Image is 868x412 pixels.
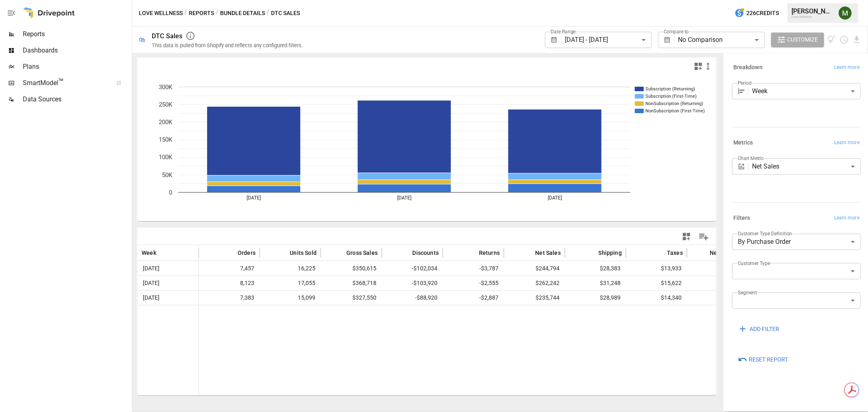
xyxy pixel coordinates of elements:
[189,8,214,18] button: Reports
[290,249,317,257] span: Units Sold
[479,249,500,257] span: Returns
[791,7,834,15] div: [PERSON_NAME]
[142,261,194,276] span: [DATE]
[599,249,622,257] span: Shipping
[139,36,145,44] div: 🛍
[569,261,622,276] span: $28,383
[508,261,561,276] span: $244,794
[267,8,269,18] div: /
[738,260,770,267] label: Customer Type
[264,261,317,276] span: 16,225
[508,291,561,305] span: $235,744
[386,291,439,305] span: -$88,920
[667,249,683,257] span: Taxes
[325,291,378,305] span: $327,550
[565,32,651,48] div: [DATE] - [DATE]
[447,291,500,305] span: -$2,887
[142,276,194,290] span: [DATE]
[23,78,107,88] span: SmartModel
[162,171,173,179] text: 50K
[159,153,173,161] text: 100K
[142,291,194,305] span: [DATE]
[238,249,256,257] span: Orders
[691,261,744,276] span: $287,109
[23,29,130,39] span: Reports
[225,247,237,259] button: Sort
[535,249,561,257] span: Net Sales
[278,247,289,259] button: Sort
[733,138,753,147] h6: Metrics
[630,276,683,290] span: $15,622
[733,214,750,223] h6: Filters
[264,276,317,290] span: 17,055
[630,291,683,305] span: $14,340
[630,261,683,276] span: $13,933
[732,353,794,367] button: Reset Report
[397,195,411,201] text: [DATE]
[400,247,411,259] button: Sort
[791,15,834,19] div: Love Wellness
[548,195,562,201] text: [DATE]
[325,261,378,276] span: $350,615
[569,276,622,290] span: $31,248
[691,291,744,305] span: $279,072
[58,77,64,87] span: ™
[771,33,824,47] button: Customize
[746,8,779,18] span: 226 Credits
[695,228,713,246] button: Manage Columns
[447,261,500,276] span: -$3,787
[334,247,345,259] button: Sort
[645,101,703,106] text: NonSubscription (Returning)
[738,230,792,237] label: Customer Type Definition
[834,214,859,222] span: Learn more
[840,35,849,44] button: Schedule report
[23,94,130,104] span: Data Sources
[645,94,697,99] text: Subscription (First-Time)
[216,8,219,18] div: /
[203,291,256,305] span: 7,383
[412,249,439,257] span: Discounts
[697,247,709,259] button: Sort
[827,33,837,47] button: View documentation
[569,291,622,305] span: $28,989
[586,247,598,259] button: Sort
[852,35,861,44] button: Download report
[220,8,265,18] button: Bundle Details
[203,276,256,290] span: 8,123
[523,247,534,259] button: Sort
[508,276,561,290] span: $262,242
[752,158,861,175] div: Net Sales
[691,276,744,290] span: $309,112
[750,324,779,334] span: ADD FILTER
[346,249,378,257] span: Gross Sales
[159,136,173,143] text: 150K
[752,83,861,99] div: Week
[655,247,666,259] button: Sort
[159,83,173,91] text: 300K
[386,261,439,276] span: -$102,034
[23,46,130,55] span: Dashboards
[264,291,317,305] span: 15,099
[152,32,182,40] div: DTC Sales
[551,28,576,35] label: Date Range
[139,8,183,18] button: Love Wellness
[386,276,439,290] span: -$103,920
[142,249,156,257] span: Week
[325,276,378,290] span: $368,718
[787,35,818,45] span: Customize
[732,234,861,250] div: By Purchase Order
[738,79,752,86] label: Period
[645,108,705,114] text: NonSubscription (First-Time)
[184,8,187,18] div: /
[678,32,764,48] div: No Comparison
[159,118,173,126] text: 200K
[664,28,689,35] label: Compare to
[834,139,859,147] span: Learn more
[839,7,852,20] img: Meredith Lacasse
[738,289,757,296] label: Segment
[834,64,859,72] span: Learn more
[169,189,172,196] text: 0
[447,276,500,290] span: -$2,555
[732,322,785,336] button: ADD FILTER
[138,75,717,221] div: A chart.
